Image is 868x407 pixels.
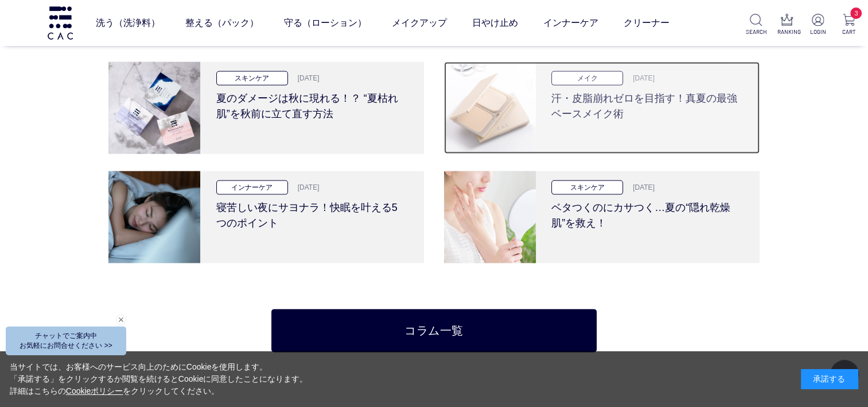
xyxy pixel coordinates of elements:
[108,171,200,263] img: 寝苦しい夜にサヨナラ！快眠を叶える5つのポイント
[444,62,536,154] img: 汗・皮脂崩れゼロを目指す！真夏の最強ベースメイク術
[839,14,859,36] a: 3 CART
[808,14,828,36] a: LOGIN
[216,71,288,86] p: スキンケア
[95,7,159,39] a: 洗う（洗浄料）
[391,7,446,39] a: メイクアップ
[444,62,760,154] a: 汗・皮脂崩れゼロを目指す！真夏の最強ベースメイク術 メイク [DATE] 汗・皮脂崩れゼロを目指す！真夏の最強ベースメイク術
[271,309,597,352] a: コラム一覧
[185,7,258,39] a: 整える（パック）
[472,7,517,39] a: 日やけ止め
[777,14,797,36] a: RANKING
[216,181,288,195] p: インナーケア
[543,7,598,39] a: インナーケア
[551,195,741,231] h3: ベタつくのにカサつく…夏の“隠れ乾燥肌”を救え！
[808,28,828,36] p: LOGIN
[746,28,766,36] p: SEARCH
[777,28,797,36] p: RANKING
[626,73,655,83] p: [DATE]
[850,7,862,19] span: 3
[66,386,123,396] a: Cookieポリシー
[626,182,655,193] p: [DATE]
[839,28,859,36] p: CART
[444,171,536,263] img: ベタつくのにカサつく…夏の“隠れ乾燥肌”を救え！
[216,195,406,231] h3: 寝苦しい夜にサヨナラ！快眠を叶える5つのポイント
[291,73,320,83] p: [DATE]
[46,6,75,39] img: logo
[444,171,760,263] a: ベタつくのにカサつく…夏の“隠れ乾燥肌”を救え！ スキンケア [DATE] ベタつくのにカサつく…夏の“隠れ乾燥肌”を救え！
[216,86,406,122] h3: 夏のダメージは秋に現れる！？ “夏枯れ肌”を秋前に立て直す方法
[10,361,308,397] div: 当サイトでは、お客様へのサービス向上のためにCookieを使用します。 「承諾する」をクリックするか閲覧を続けるとCookieに同意したことになります。 詳細はこちらの をクリックしてください。
[551,86,741,122] h3: 汗・皮脂崩れゼロを目指す！真夏の最強ベースメイク術
[291,182,320,193] p: [DATE]
[623,7,669,39] a: クリーナー
[108,62,200,154] img: 夏のダメージは秋に現れる！？ “夏枯れ肌”を秋前に立て直す方法
[551,181,623,195] p: スキンケア
[108,62,424,154] a: 夏のダメージは秋に現れる！？ “夏枯れ肌”を秋前に立て直す方法 スキンケア [DATE] 夏のダメージは秋に現れる！？ “夏枯れ肌”を秋前に立て直す方法
[108,171,424,263] a: 寝苦しい夜にサヨナラ！快眠を叶える5つのポイント インナーケア [DATE] 寝苦しい夜にサヨナラ！快眠を叶える5つのポイント
[801,369,858,389] div: 承諾する
[283,7,366,39] a: 守る（ローション）
[746,14,766,36] a: SEARCH
[551,71,623,86] p: メイク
